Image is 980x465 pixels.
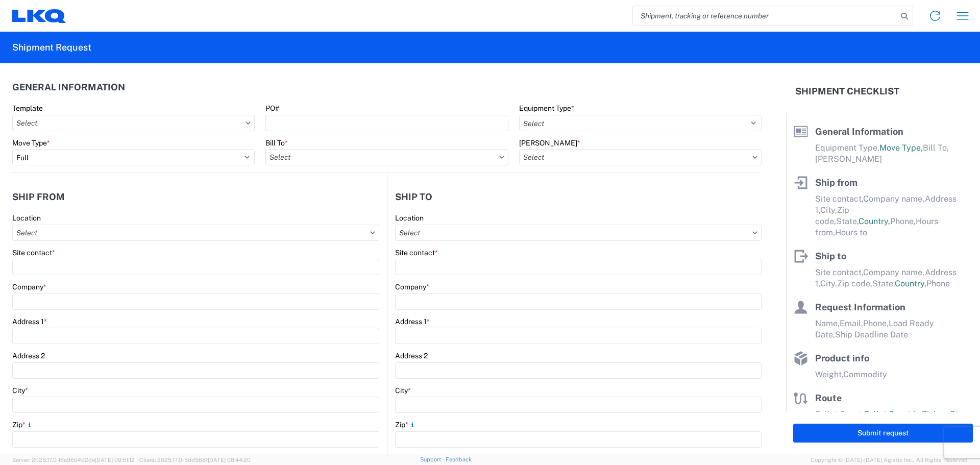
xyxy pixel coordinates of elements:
[12,115,255,131] input: Select
[395,282,429,291] label: Company
[265,104,279,113] label: PO#
[395,225,762,241] input: Select
[12,351,45,360] label: Address 2
[923,143,949,153] span: Bill To,
[863,194,925,204] span: Company name,
[890,216,916,226] span: Phone,
[12,248,55,257] label: Site contact
[815,319,840,328] span: Name,
[395,386,411,395] label: City
[395,192,432,202] h2: Ship to
[519,138,580,148] label: [PERSON_NAME]
[895,279,926,288] span: Country,
[815,177,857,188] span: Ship from
[811,455,968,464] span: Copyright © [DATE]-[DATE] Agistix Inc., All Rights Reserved
[815,409,972,430] span: Pallet Count in Pickup Stops equals Pallet Count in delivery stops
[815,302,905,312] span: Request Information
[836,216,859,226] span: State,
[815,267,863,277] span: Site contact,
[139,457,251,463] span: Client: 2025.17.0-5dd568f
[859,216,890,226] span: Country,
[519,104,574,113] label: Equipment Type
[863,319,889,328] span: Phone,
[815,154,882,164] span: [PERSON_NAME]
[835,228,867,237] span: Hours to
[879,143,923,153] span: Move Type,
[835,330,908,339] span: Ship Deadline Date
[12,386,28,395] label: City
[12,192,65,202] h2: Ship from
[265,138,288,148] label: Bill To
[815,409,864,419] span: Pallet Count,
[820,279,837,288] span: City,
[815,143,879,153] span: Equipment Type,
[843,370,887,379] span: Commodity
[12,420,34,429] label: Zip
[12,213,41,223] label: Location
[95,457,135,463] span: [DATE] 09:51:12
[395,317,430,326] label: Address 1
[815,393,842,403] span: Route
[815,353,869,363] span: Product info
[208,457,251,463] span: [DATE] 08:44:20
[12,138,50,148] label: Move Type
[12,317,47,326] label: Address 1
[265,149,508,165] input: Select
[793,424,973,443] button: Submit request
[815,126,903,137] span: General Information
[872,279,895,288] span: State,
[395,420,416,429] label: Zip
[815,194,863,204] span: Site contact,
[12,82,125,92] h2: General Information
[926,279,950,288] span: Phone
[12,104,43,113] label: Template
[863,267,925,277] span: Company name,
[420,456,446,462] a: Support
[395,351,428,360] label: Address 2
[815,251,846,261] span: Ship to
[395,248,438,257] label: Site contact
[12,225,379,241] input: Select
[12,41,91,54] h2: Shipment Request
[795,85,899,97] h2: Shipment Checklist
[12,282,46,291] label: Company
[12,457,135,463] span: Server: 2025.17.0-16a969492de
[837,279,872,288] span: Zip code,
[519,149,762,165] input: Select
[840,319,863,328] span: Email,
[815,370,843,379] span: Weight,
[820,205,837,215] span: City,
[446,456,472,462] a: Feedback
[395,213,424,223] label: Location
[633,6,897,26] input: Shipment, tracking or reference number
